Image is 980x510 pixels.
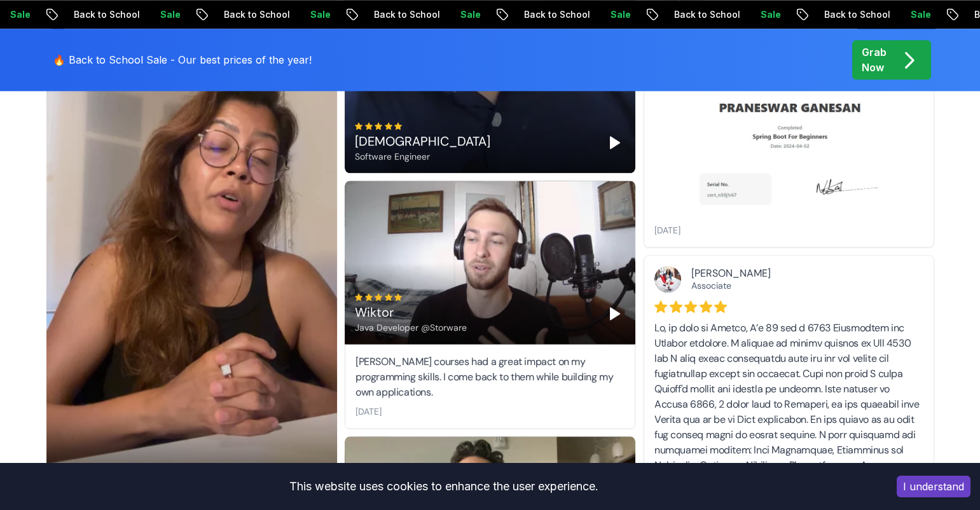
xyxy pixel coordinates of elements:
p: Back to School [200,8,286,21]
p: 🔥 Back to School Sale - Our best prices of the year! [53,52,312,67]
p: Back to School [350,8,436,21]
p: Sale [736,8,777,21]
p: Back to School [650,8,736,21]
p: Back to School [50,8,136,21]
p: Back to School [500,8,586,21]
p: Sale [436,8,477,21]
p: Grab Now [862,45,887,75]
p: Sale [887,8,927,21]
p: Sale [586,8,627,21]
p: Sale [136,8,177,21]
p: Back to School [800,8,887,21]
p: Sale [286,8,327,21]
div: This website uses cookies to enhance the user experience. [10,472,878,500]
button: Accept cookies [897,476,970,497]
